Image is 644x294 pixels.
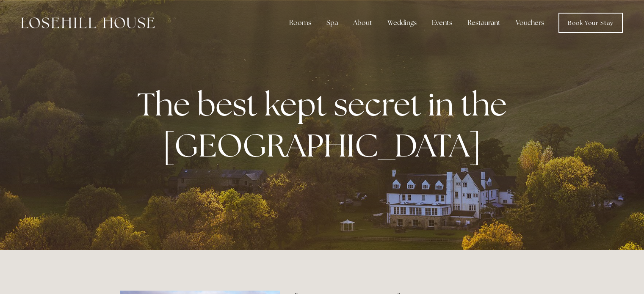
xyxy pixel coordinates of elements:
[282,14,318,31] div: Rooms
[558,13,623,33] a: Book Your Stay
[425,14,459,31] div: Events
[461,14,507,31] div: Restaurant
[346,14,379,31] div: About
[509,14,551,31] a: Vouchers
[320,14,345,31] div: Spa
[21,17,155,28] img: Losehill House
[137,83,514,166] strong: The best kept secret in the [GEOGRAPHIC_DATA]
[381,14,423,31] div: Weddings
